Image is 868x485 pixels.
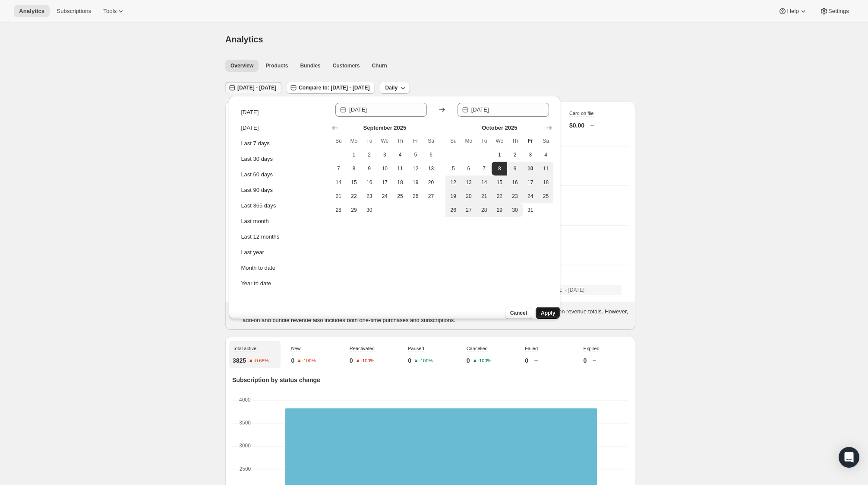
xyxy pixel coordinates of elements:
[839,447,859,468] div: Open Intercom Messenger
[461,162,477,175] button: Monday October 6 2025
[542,165,550,172] span: 11
[505,307,532,319] button: Cancel
[287,82,375,94] button: Compare to: [DATE] - [DATE]
[449,179,458,186] span: 12
[329,122,341,134] button: Show previous month, August 2025
[445,203,461,217] button: Sunday October 26 2025
[241,264,275,272] div: Month to date
[464,137,473,144] span: Mo
[241,170,273,179] div: Last 60 days
[331,175,346,189] button: Sunday September 14 2025
[350,165,358,172] span: 8
[511,207,519,214] span: 30
[411,151,420,158] span: 5
[98,5,130,17] button: Tools
[365,165,374,172] span: 9
[238,105,325,119] button: [DATE]
[492,148,507,162] button: Wednesday October 1 2025
[427,137,436,144] span: Sa
[380,193,389,200] span: 24
[492,189,507,203] button: Wednesday October 22 2025
[365,193,374,200] span: 23
[507,162,523,175] button: Thursday October 9 2025
[569,121,584,130] p: $0.00
[464,179,473,186] span: 13
[380,165,389,172] span: 10
[334,193,343,200] span: 21
[787,8,799,15] span: Help
[334,137,343,144] span: Su
[346,162,362,175] button: Monday September 8 2025
[423,175,439,189] button: Saturday September 20 2025
[333,62,360,69] span: Customers
[538,175,554,189] button: Saturday October 18 2025
[445,134,461,148] th: Sunday
[408,346,424,351] span: Paused
[511,193,519,200] span: 23
[408,175,423,189] button: Friday September 19 2025
[331,203,346,217] button: Sunday September 28 2025
[507,203,523,217] button: Thursday October 30 2025
[254,358,269,364] text: -0.68%
[541,310,555,316] span: Apply
[377,162,392,175] button: Wednesday September 10 2025
[239,443,251,449] text: 3000
[526,165,535,172] span: 10
[543,122,555,134] button: Show next month, November 2025
[334,207,343,214] span: 28
[584,346,600,351] span: Expired
[230,62,253,69] span: Overview
[396,151,404,158] span: 4
[411,193,420,200] span: 26
[480,179,489,186] span: 14
[362,175,377,189] button: Tuesday September 16 2025
[526,137,535,144] span: Fr
[445,175,461,189] button: Sunday October 12 2025
[525,356,528,365] p: 0
[380,137,389,144] span: We
[542,151,550,158] span: 4
[241,248,264,257] div: Last year
[542,137,550,144] span: Sa
[238,230,325,244] button: Last 12 months
[57,8,91,15] span: Subscriptions
[238,183,325,197] button: Last 90 days
[385,84,398,91] span: Daily
[334,165,343,172] span: 7
[511,151,519,158] span: 2
[467,356,470,365] p: 0
[233,356,246,365] p: 3825
[408,134,423,148] th: Friday
[238,121,325,135] button: [DATE]
[380,151,389,158] span: 3
[331,162,346,175] button: Sunday September 7 2025
[396,165,404,172] span: 11
[241,124,259,132] div: [DATE]
[346,148,362,162] button: Monday September 1 2025
[828,8,849,15] span: Settings
[241,155,273,163] div: Last 30 days
[449,193,458,200] span: 19
[535,285,622,295] button: [DATE] - [DATE]
[350,356,353,365] p: 0
[408,189,423,203] button: Friday September 26 2025
[291,356,294,365] p: 0
[526,151,535,158] span: 3
[461,189,477,203] button: Monday October 20 2025
[507,189,523,203] button: Thursday October 23 2025
[526,193,535,200] span: 24
[542,179,550,186] span: 18
[423,148,439,162] button: Saturday September 6 2025
[511,137,519,144] span: Th
[480,193,489,200] span: 21
[427,165,436,172] span: 13
[536,307,560,319] button: Apply
[445,189,461,203] button: Sunday October 19 2025
[538,162,554,175] button: Saturday October 11 2025
[510,310,527,316] span: Cancel
[464,207,473,214] span: 27
[423,189,439,203] button: Saturday September 27 2025
[511,165,519,172] span: 9
[237,84,276,91] span: [DATE] - [DATE]
[300,62,320,69] span: Bundles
